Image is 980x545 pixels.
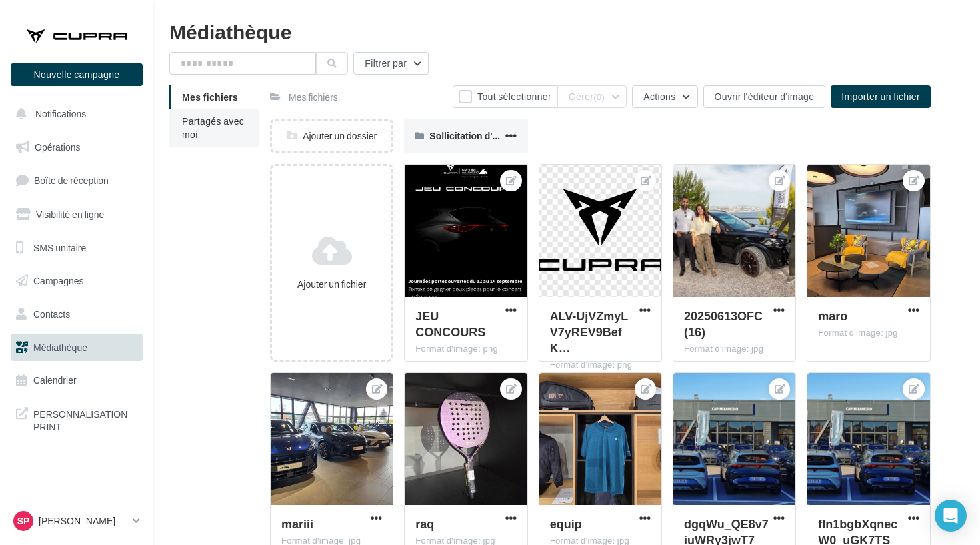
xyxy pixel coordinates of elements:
span: Visibilité en ligne [36,209,104,220]
div: Ajouter un fichier [277,278,386,291]
button: Filtrer par [353,52,429,75]
span: Opérations [35,141,80,153]
span: SMS unitaire [33,241,86,253]
button: Nouvelle campagne [11,63,143,86]
div: Format d'image: jpg [684,343,785,355]
a: Opérations [8,133,145,161]
span: maro [818,308,847,323]
a: Médiathèque [8,334,145,362]
span: Médiathèque [33,342,87,353]
span: Importer un fichier [841,91,920,102]
span: Calendrier [33,374,77,386]
div: Mes fichiers [289,91,338,104]
span: (0) [593,91,605,102]
span: 20250613OFC (16) [684,308,763,339]
a: Calendrier [8,366,145,394]
div: Format d'image: png [550,359,651,371]
button: Actions [632,85,697,108]
a: SMS unitaire [8,234,145,262]
button: Notifications [8,100,140,128]
span: Campagnes [33,275,84,286]
p: [PERSON_NAME] [39,514,127,528]
a: PERSONNALISATION PRINT [8,400,145,439]
span: Partagés avec moi [182,115,244,140]
div: Format d'image: png [415,343,516,355]
div: Open Intercom Messenger [935,500,967,532]
span: Contacts [33,308,70,320]
a: Sp [PERSON_NAME] [11,508,143,534]
a: Visibilité en ligne [8,201,145,229]
a: Contacts [8,300,145,328]
span: ALV-UjVZmyLV7yREV9BefKYw17qIjzDwncKJ8_3jV9YVcjC5A1crgOHn [550,308,629,355]
div: Médiathèque [169,21,964,41]
button: Importer un fichier [831,85,931,108]
a: Boîte de réception [8,166,145,195]
button: Ouvrir l'éditeur d'image [703,85,826,108]
span: Sollicitation d'avis [429,130,510,141]
span: JEU CONCOURS [415,308,485,339]
span: Mes fichiers [182,91,238,103]
span: PERSONNALISATION PRINT [33,405,137,434]
span: Boîte de réception [34,175,109,186]
button: Tout sélectionner [453,85,557,108]
button: Gérer(0) [557,85,627,108]
div: Ajouter un dossier [272,129,391,143]
span: equip [550,516,582,531]
span: mariii [281,516,313,531]
div: Format d'image: jpg [818,327,919,339]
span: Notifications [35,108,86,119]
span: raq [415,516,434,531]
span: Actions [643,91,675,102]
span: Sp [17,514,30,528]
a: Campagnes [8,267,145,295]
